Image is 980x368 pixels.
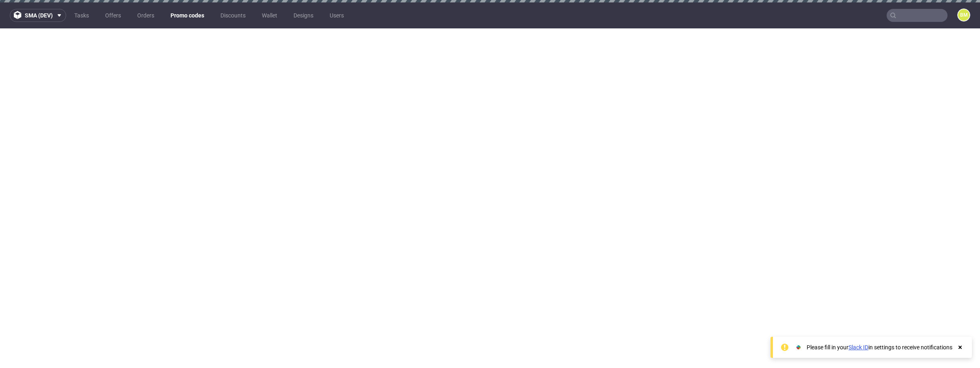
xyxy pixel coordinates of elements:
a: Designs [289,9,318,22]
a: Promo codes [166,9,209,22]
a: Tasks [69,9,94,22]
a: Users [325,9,349,22]
a: Slack ID [848,344,868,351]
button: sma (dev) [10,9,66,22]
a: Orders [132,9,159,22]
a: Offers [100,9,126,22]
img: Slack [794,343,803,351]
span: sma (dev) [25,13,53,18]
figcaption: BM [958,9,969,21]
a: Discounts [216,9,250,22]
a: Wallet [257,9,282,22]
div: Please fill in your in settings to receive notifications [807,343,952,351]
